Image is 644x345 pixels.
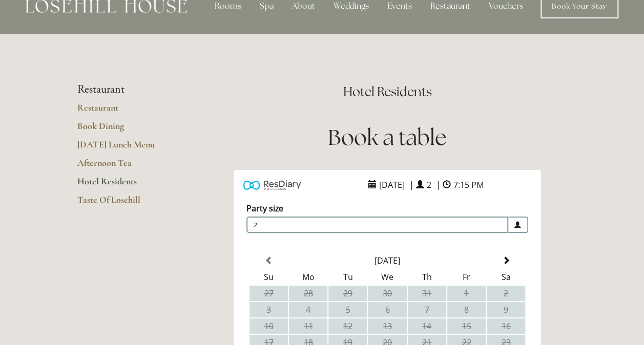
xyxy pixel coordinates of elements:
[208,83,567,101] h2: Hotel Residents
[424,177,434,193] span: 2
[408,286,446,301] td: 31
[77,139,175,157] a: [DATE] Lunch Menu
[250,286,288,301] td: 27
[250,269,288,285] th: Su
[328,286,367,301] td: 29
[289,269,327,285] th: Mo
[77,120,175,139] a: Book Dining
[487,286,525,301] td: 2
[408,302,446,317] td: 7
[246,217,508,233] span: 2
[208,122,567,153] h1: Book a table
[487,318,525,334] td: 16
[377,177,407,193] span: [DATE]
[487,302,525,317] td: 9
[289,318,327,334] td: 11
[368,269,406,285] th: We
[77,83,175,96] li: Restaurant
[447,318,486,334] td: 15
[368,318,406,334] td: 13
[447,286,486,301] td: 1
[250,302,288,317] td: 3
[368,286,406,301] td: 30
[77,102,175,120] a: Restaurant
[265,256,273,265] span: Previous Month
[408,269,446,285] th: Th
[502,256,510,265] span: Next Month
[328,269,367,285] th: Tu
[409,179,414,190] span: |
[487,269,525,285] th: Sa
[447,269,486,285] th: Fr
[447,302,486,317] td: 8
[289,286,327,301] td: 28
[246,203,283,214] label: Party size
[436,179,441,190] span: |
[408,318,446,334] td: 14
[250,318,288,334] td: 10
[451,177,486,193] span: 7:15 PM
[289,253,486,268] th: Select Month
[77,157,175,176] a: Afternoon Tea
[328,302,367,317] td: 5
[368,302,406,317] td: 6
[77,194,175,212] a: Taste Of Losehill
[243,178,301,192] img: Powered by ResDiary
[77,176,175,194] a: Hotel Residents
[328,318,367,334] td: 12
[289,302,327,317] td: 4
